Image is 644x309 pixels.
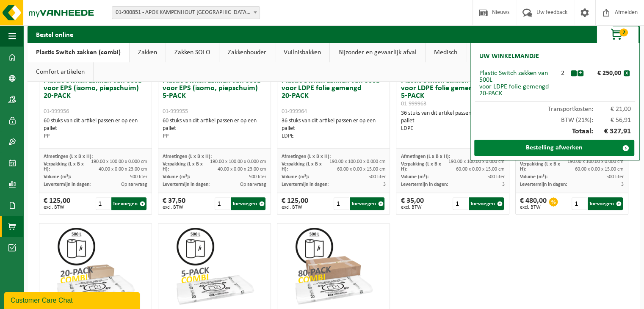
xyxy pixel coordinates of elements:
a: Vuilnisbakken [275,43,329,62]
button: - [571,70,577,76]
div: 36 stuks van dit artikel passen er op een pallet [282,117,385,140]
div: PP [44,132,147,140]
span: excl. BTW [163,205,185,210]
button: Toevoegen [350,197,385,210]
img: 01-999970 [291,223,376,308]
span: Afmetingen (L x B x H): [282,154,331,159]
span: 500 liter [368,174,385,179]
span: 01-999955 [163,108,188,115]
span: 01-999956 [44,108,69,115]
span: Afmetingen (L x B x H): [44,154,93,159]
span: 500 liter [487,174,505,179]
span: Volume (m³): [401,174,428,179]
iframe: chat widget [4,290,141,309]
div: € 480,00 [520,197,547,210]
span: Verpakking (L x B x H): [520,162,560,172]
span: Verpakking (L x B x H): [163,162,203,172]
span: Verpakking (L x B x H): [44,162,84,172]
input: 1 [572,197,587,210]
button: Toevoegen [111,197,146,210]
span: 60.00 x 0.00 x 15.00 cm [337,167,385,172]
div: Totaal: [475,124,635,140]
span: 01-999963 [401,101,426,107]
div: € 37,50 [163,197,185,210]
div: 60 stuks van dit artikel passen er op een pallet [44,117,147,140]
div: 60 stuks van dit artikel passen er op een pallet [163,117,266,140]
button: Toevoegen [588,197,623,210]
span: 500 liter [606,174,624,179]
span: Levertermijn in dagen: [282,182,329,187]
span: Volume (m³): [44,174,71,179]
span: Verpakking (L x B x H): [401,162,441,172]
span: Op aanvraag [121,182,147,187]
span: excl. BTW [401,205,423,210]
span: 500 liter [130,174,147,179]
h3: Plastic Switch zakken van 500L voor EPS (isomo, piepschuim) 20-PACK [44,77,147,115]
input: 1 [334,197,349,210]
span: 190.00 x 100.00 x 0.000 cm [567,159,624,164]
span: 3 [383,182,385,187]
button: Toevoegen [469,197,504,210]
span: 40.00 x 0.00 x 23.00 cm [99,167,147,172]
span: Volume (m³): [163,174,190,179]
span: 01-900851 - APOK KAMPENHOUT NV - KAMPENHOUT [112,7,260,19]
span: Levertermijn in dagen: [401,182,448,187]
button: + [578,70,583,76]
span: 190.00 x 100.00 x 0.000 cm [448,159,505,164]
span: Levertermijn in dagen: [520,182,567,187]
div: € 35,00 [401,197,423,210]
div: € 250,00 [586,70,624,77]
button: x [624,70,630,76]
div: € 125,00 [44,197,70,210]
span: 3 [502,182,505,187]
a: Bijzonder en gevaarlijk afval [330,43,425,62]
span: excl. BTW [520,205,547,210]
a: Medisch [426,43,466,62]
span: 190.00 x 100.00 x 0.000 cm [329,159,385,164]
span: excl. BTW [44,205,70,210]
input: 1 [96,197,111,210]
span: € 21,00 [593,106,631,113]
img: 01-999960 [172,223,257,308]
span: € 327,91 [593,128,631,135]
span: 3 [621,182,624,187]
h3: Plastic Switch zakken van 500L voor LDPE folie gemengd 5-PACK [401,77,504,108]
span: Levertermijn in dagen: [163,182,210,187]
span: 2 [619,28,628,36]
button: 2 [597,26,639,43]
a: Comfort artikelen [28,62,93,82]
span: Op aanvraag [240,182,266,187]
span: € 56,91 [593,117,631,124]
input: 1 [453,197,468,210]
h3: Plastic Switch zakken van 500L voor LDPE folie gemengd 20-PACK [282,77,385,115]
span: 190.00 x 100.00 x 0.000 cm [91,159,147,164]
div: Transportkosten: [475,102,635,113]
h3: Plastic Switch zakken van 500L voor EPS (isomo, piepschuim) 5-PACK [163,77,266,115]
div: 2 [555,70,570,77]
a: Zakkenhouder [219,43,275,62]
div: € 125,00 [282,197,308,210]
span: Volume (m³): [520,174,547,179]
a: Zakken [130,43,166,62]
span: 01-999964 [282,108,307,115]
span: Volume (m³): [282,174,309,179]
a: Recipiënten [466,43,516,62]
input: 1 [215,197,230,210]
span: 40.00 x 0.00 x 23.00 cm [218,167,266,172]
h2: Bestel online [28,26,82,42]
div: PP [163,132,266,140]
div: LDPE [282,132,385,140]
span: Verpakking (L x B x H): [282,162,322,172]
div: BTW (21%): [475,113,635,124]
button: Toevoegen [231,197,266,210]
span: 190.00 x 100.00 x 0.000 cm [210,159,266,164]
h2: Uw winkelmandje [475,47,543,66]
div: 36 stuks van dit artikel passen er op een pallet [401,110,504,132]
a: Bestelling afwerken [474,140,634,156]
span: Levertermijn in dagen: [44,182,91,187]
span: Afmetingen (L x B x H): [163,154,212,159]
div: Plastic Switch zakken van 500L voor LDPE folie gemengd 20-PACK [479,70,555,97]
span: 60.00 x 0.00 x 15.00 cm [575,167,624,172]
span: 01-900851 - APOK KAMPENHOUT NV - KAMPENHOUT [112,6,260,19]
